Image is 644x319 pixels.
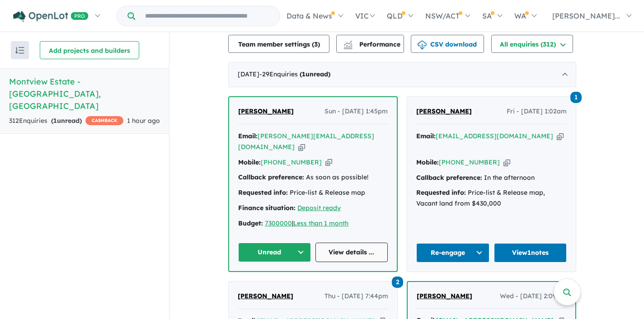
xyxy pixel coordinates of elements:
[137,6,278,26] input: Try estate name, suburb, builder or developer
[416,107,472,115] span: [PERSON_NAME]
[53,117,57,125] span: 1
[127,117,160,125] span: 1 hour ago
[416,188,466,197] strong: Requested info:
[40,41,139,59] button: Add projects and builders
[417,291,472,302] a: [PERSON_NAME]
[324,106,388,117] span: Sun - [DATE] 1:45pm
[15,47,24,54] img: sort.svg
[418,41,427,50] img: download icon
[238,158,261,166] strong: Mobile:
[570,91,582,103] a: 1
[238,291,293,302] a: [PERSON_NAME]
[436,132,553,140] a: [EMAIL_ADDRESS][DOMAIN_NAME]
[324,291,388,302] span: Thu - [DATE] 7:44pm
[261,158,322,166] a: [PHONE_NUMBER]
[570,92,582,103] span: 1
[228,35,329,53] button: Team member settings (3)
[300,70,330,78] strong: ( unread)
[494,243,567,263] a: View1notes
[238,107,294,115] span: [PERSON_NAME]
[416,132,436,140] strong: Email:
[85,116,123,125] span: CASHBACK
[343,43,353,49] img: bar-chart.svg
[557,131,564,141] button: Copy
[238,173,304,181] strong: Callback preference:
[238,132,258,140] strong: Email:
[314,40,318,48] span: 3
[228,62,576,87] div: [DATE]
[302,70,306,78] span: 1
[238,132,374,151] a: [PERSON_NAME][EMAIL_ADDRESS][DOMAIN_NAME]
[503,158,510,167] button: Copy
[552,11,620,20] span: [PERSON_NAME]...
[416,188,567,209] div: Price-list & Release map, Vacant land from $430,000
[238,292,293,300] span: [PERSON_NAME]
[345,40,400,48] span: Performance
[238,106,294,117] a: [PERSON_NAME]
[238,218,388,229] div: |
[500,291,566,302] span: Wed - [DATE] 2:09pm
[336,35,404,53] button: Performance
[392,277,403,288] span: 2
[416,158,439,166] strong: Mobile:
[51,117,82,125] strong: ( unread)
[298,142,305,152] button: Copy
[259,70,330,78] span: - 29 Enquir ies
[238,172,388,183] div: As soon as possible!
[9,75,160,112] h5: Montview Estate - [GEOGRAPHIC_DATA] , [GEOGRAPHIC_DATA]
[416,173,567,183] div: In the afternoon
[417,292,472,300] span: [PERSON_NAME]
[238,243,311,262] button: Unread
[416,243,489,263] button: Re-engage
[265,219,292,227] a: 7300000
[416,174,482,182] strong: Callback preference:
[507,106,567,117] span: Fri - [DATE] 1:02am
[293,219,348,227] a: Less than 1 month
[9,116,123,127] div: 312 Enquir ies
[13,11,89,22] img: Openlot PRO Logo White
[238,188,388,198] div: Price-list & Release map
[491,35,573,53] button: All enquiries (312)
[315,243,388,262] a: View details ...
[238,188,288,197] strong: Requested info:
[238,219,263,227] strong: Budget:
[238,204,296,212] strong: Finance situation:
[392,276,403,288] a: 2
[439,158,500,166] a: [PHONE_NUMBER]
[297,204,341,212] a: Deposit ready
[344,41,352,46] img: line-chart.svg
[416,106,472,117] a: [PERSON_NAME]
[411,35,484,53] button: CSV download
[325,158,332,167] button: Copy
